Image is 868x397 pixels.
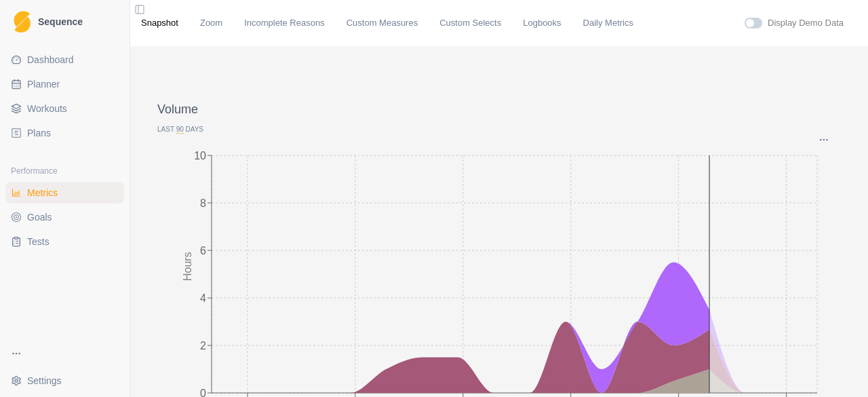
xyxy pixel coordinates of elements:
[347,16,418,30] a: Custom Measures
[200,197,206,208] tspan: 8
[182,252,193,281] tspan: Hours
[523,16,561,30] a: Logbooks
[5,73,124,95] a: Planner
[5,182,124,204] a: Metrics
[5,122,124,144] a: Plans
[5,5,124,38] a: LogoSequence
[27,53,74,67] span: Dashboard
[27,77,60,91] span: Planner
[244,16,325,30] a: Incomplete Reasons
[200,339,206,351] tspan: 2
[5,206,124,228] a: Goals
[27,126,51,140] span: Plans
[194,149,206,161] tspan: 10
[5,49,124,71] a: Dashboard
[439,16,501,30] a: Custom Selects
[5,231,124,252] a: Tests
[27,210,52,224] span: Goals
[27,102,67,115] span: Workouts
[27,235,50,248] span: Tests
[27,186,58,200] span: Metrics
[141,16,178,30] a: Snapshot
[14,11,31,33] img: Logo
[768,16,844,30] label: Display Demo Data
[200,16,222,30] a: Zoom
[5,370,124,392] button: Settings
[5,160,124,182] div: Performance
[5,98,124,119] a: Workouts
[157,124,841,134] p: Last Days
[157,100,841,119] p: Volume
[200,244,206,256] tspan: 6
[38,17,83,26] span: Sequence
[583,16,633,30] a: Daily Metrics
[818,134,830,145] button: Options
[176,126,184,134] span: 90
[200,292,206,303] tspan: 4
